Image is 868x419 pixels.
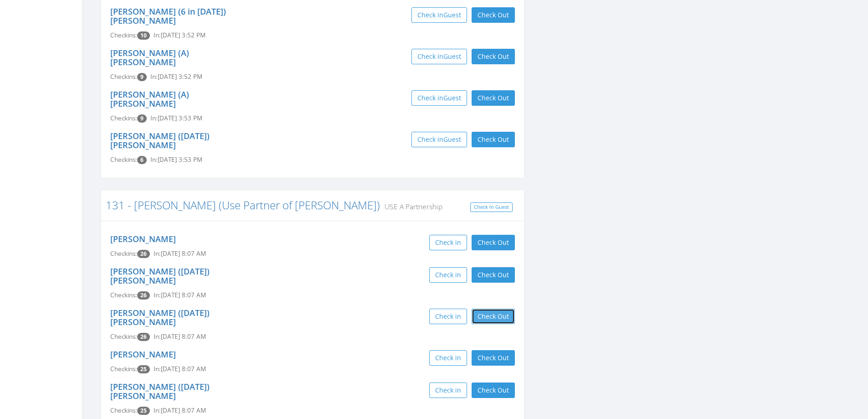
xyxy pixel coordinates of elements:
button: Check Out [472,267,515,283]
button: Check Out [472,350,515,366]
span: Checkins: [110,72,137,81]
button: Check Out [472,383,515,398]
button: Check Out [472,132,515,147]
span: Guest [443,10,461,19]
span: Checkins: [110,291,137,299]
button: Check in [429,350,467,366]
button: Check in [429,383,467,398]
span: In: [DATE] 8:07 AM [154,332,206,341]
button: Check Out [472,235,515,250]
a: 131 - [PERSON_NAME] (Use Partner of [PERSON_NAME]) [106,197,380,212]
button: Check Out [472,309,515,324]
a: [PERSON_NAME] ([DATE]) [PERSON_NAME] [110,307,210,327]
span: In: [DATE] 3:53 PM [150,155,202,164]
span: Checkin count [137,365,150,373]
button: Check in [429,309,467,324]
a: [PERSON_NAME] ([DATE]) [PERSON_NAME] [110,266,210,286]
a: [PERSON_NAME] ([DATE]) [PERSON_NAME] [110,130,210,150]
span: In: [DATE] 3:53 PM [150,114,202,122]
button: Check Out [472,49,515,64]
button: Check in [429,235,467,250]
span: In: [DATE] 3:52 PM [150,72,202,81]
span: Checkin count [137,31,150,40]
span: Checkins: [110,31,137,39]
span: Guest [443,135,461,144]
span: Checkin count [137,73,147,81]
span: Checkin count [137,407,150,415]
a: [PERSON_NAME] (A) [PERSON_NAME] [110,89,189,109]
span: Checkin count [137,333,150,341]
span: Checkin count [137,250,150,258]
span: Checkin count [137,291,150,300]
span: In: [DATE] 8:07 AM [154,291,206,299]
a: [PERSON_NAME] ([DATE]) [PERSON_NAME] [110,381,210,401]
span: Guest [443,52,461,61]
a: [PERSON_NAME] (6 in [DATE]) [PERSON_NAME] [110,6,226,26]
span: Checkins: [110,249,137,258]
span: In: [DATE] 3:52 PM [154,31,205,39]
span: Checkin count [137,156,147,164]
span: In: [DATE] 8:07 AM [154,365,206,373]
span: Checkins: [110,114,137,122]
a: [PERSON_NAME] (A) [PERSON_NAME] [110,47,189,67]
button: Check Out [472,90,515,106]
span: In: [DATE] 8:07 AM [154,406,206,414]
span: Guest [443,93,461,102]
span: Checkins: [110,155,137,164]
a: [PERSON_NAME] [110,233,176,244]
span: In: [DATE] 8:07 AM [154,249,206,258]
span: Checkins: [110,365,137,373]
button: Check inGuest [411,90,467,106]
button: Check inGuest [411,7,467,23]
button: Check inGuest [411,49,467,64]
small: USE A Partnership [380,202,442,212]
button: Check in [429,267,467,283]
a: Check In Guest [470,202,513,212]
span: Checkins: [110,332,137,341]
button: Check inGuest [411,132,467,147]
button: Check Out [472,7,515,23]
a: [PERSON_NAME] [110,349,176,360]
span: Checkins: [110,406,137,414]
span: Checkin count [137,114,147,123]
